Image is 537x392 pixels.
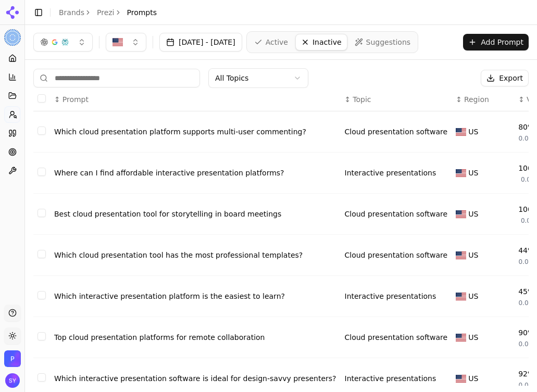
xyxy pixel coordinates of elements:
span: US [468,291,478,301]
span: Prompts [127,7,157,18]
button: Current brand: Prezi [4,29,21,46]
span: Active [266,37,288,47]
img: US flag [456,334,466,342]
div: 45% [518,286,534,297]
div: Best cloud presentation tool for storytelling in board meetings [54,209,336,219]
span: Topic [353,94,371,105]
span: 0.0% [518,299,534,307]
div: Interactive presentations [345,373,448,384]
a: Suggestions [349,34,416,50]
a: Brands [59,8,84,17]
div: ↕Region [456,94,510,105]
img: US flag [456,293,466,300]
nav: breadcrumb [59,7,157,18]
span: 0.0% [518,134,534,143]
img: Prezi [4,29,21,46]
button: Select row 6 [38,332,46,340]
img: Stephanie Yu [5,373,20,388]
button: Select row 3 [38,209,46,217]
button: Select row 5 [38,291,46,299]
div: 80% [518,122,534,132]
button: Add Prompt [463,34,529,50]
button: Select row 4 [38,250,46,258]
th: Prompt [50,88,341,111]
div: Cloud presentation software [345,209,448,219]
span: 0.0% [518,340,534,348]
div: Where can I find affordable interactive presentation platforms? [54,168,336,178]
button: Select row 7 [38,373,46,382]
button: Export [481,70,529,86]
img: Prezi [4,350,21,367]
button: [DATE] - [DATE] [159,33,242,52]
img: US flag [456,375,466,383]
th: Region [452,88,514,111]
div: Cloud presentation software [345,127,448,137]
th: Topic [341,88,452,111]
button: Select row 1 [38,127,46,135]
div: Cloud presentation software [345,250,448,260]
button: Select row 2 [38,168,46,176]
span: 0.0% [518,381,534,389]
img: US flag [456,169,466,177]
button: Open organization switcher [4,350,21,367]
div: Interactive presentations [345,168,448,178]
span: 0.0% [521,217,537,225]
div: Which cloud presentation tool has the most professional templates? [54,250,336,260]
button: Open user button [5,373,20,388]
div: Which interactive presentation platform is the easiest to learn? [54,291,336,301]
div: ↕Topic [345,94,448,105]
span: US [468,332,478,343]
iframe: Intercom live chat [502,341,527,366]
span: US [468,373,478,384]
a: Inactive [295,34,347,50]
div: Interactive presentations [345,291,448,301]
img: US flag [456,128,466,136]
span: Prompt [63,94,89,105]
img: US flag [456,251,466,259]
span: US [468,168,478,178]
span: Region [464,94,489,105]
img: US flag [456,210,466,218]
span: US [468,127,478,137]
a: Active [249,34,293,50]
div: 92% [518,369,534,379]
span: 0.0% [521,175,537,184]
a: Prezi [97,7,115,18]
div: Which interactive presentation software is ideal for design-savvy presenters? [54,373,336,384]
div: Which cloud presentation platform supports multi-user commenting? [54,127,336,137]
span: US [468,209,478,219]
span: US [468,250,478,260]
div: 44% [518,245,534,256]
img: US [113,37,123,47]
div: ↕Prompt [54,94,336,105]
span: Inactive [313,37,342,47]
button: Select all rows [38,94,46,103]
div: 90% [518,327,534,338]
span: Suggestions [366,37,411,47]
div: Cloud presentation software [345,332,448,343]
span: 0.0% [518,258,534,266]
div: Top cloud presentation platforms for remote collaboration [54,332,336,343]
